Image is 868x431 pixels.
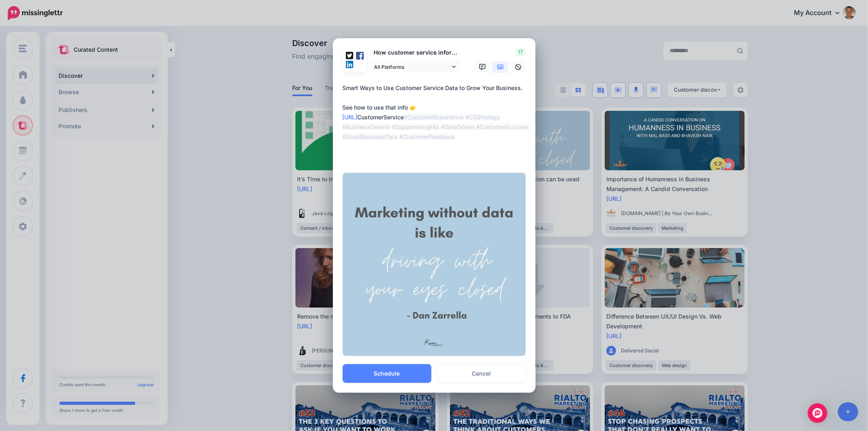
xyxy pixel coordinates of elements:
a: All Platforms [370,61,460,73]
p: How customer service information can be used [370,48,461,57]
img: 3da4d45e5daac4c1c1104843109b18d2.jpg [343,173,526,356]
button: Schedule [343,364,431,383]
div: Open Intercom Messenger [808,403,827,423]
div: Smart Ways to Use Customer Service Data to Grow Your Business. See how to use that info 👉 Custome... [343,83,530,142]
span: 17 [516,48,525,56]
a: Cancel [437,364,526,383]
span: All Platforms [374,63,450,71]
